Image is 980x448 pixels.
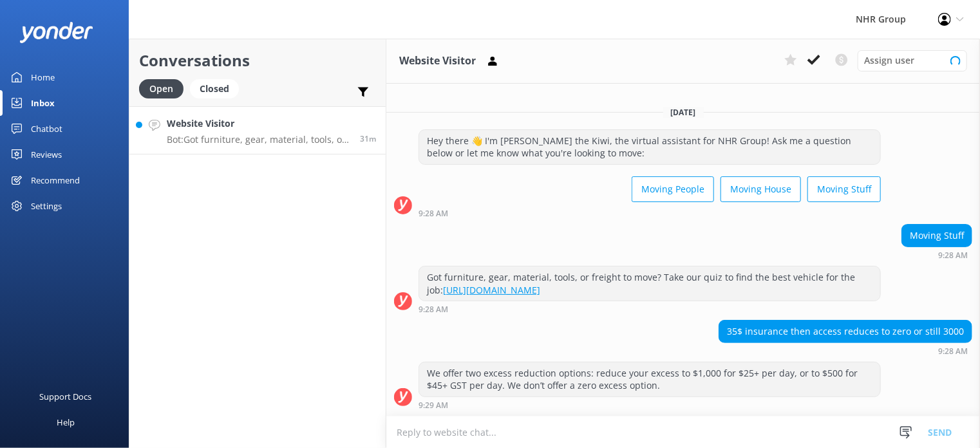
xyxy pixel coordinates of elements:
a: Website VisitorBot:Got furniture, gear, material, tools, or freight to move? Take our quiz to fin... [129,106,386,154]
span: Assign user [864,53,914,68]
strong: 9:28 AM [419,306,448,313]
div: Oct 02 2025 09:29am (UTC +13:00) Pacific/Auckland [419,400,881,409]
div: Open [139,79,184,98]
div: Inbox [31,90,55,116]
button: Moving House [721,176,801,202]
h3: Website Visitor [399,53,476,70]
strong: 9:28 AM [938,252,968,259]
div: Assign User [858,50,967,71]
div: Recommend [31,167,80,193]
div: Chatbot [31,116,62,142]
img: yonder-white-logo.png [19,22,93,43]
div: Help [57,409,75,435]
div: Reviews [31,142,62,167]
div: Oct 02 2025 09:28am (UTC +13:00) Pacific/Auckland [419,304,881,313]
a: Closed [190,81,245,95]
button: Moving Stuff [807,176,881,202]
div: Oct 02 2025 09:28am (UTC +13:00) Pacific/Auckland [719,346,972,355]
div: Hey there 👋 I'm [PERSON_NAME] the Kiwi, the virtual assistant for NHR Group! Ask me a question be... [419,130,880,164]
span: Oct 02 2025 09:28am (UTC +13:00) Pacific/Auckland [360,133,376,144]
span: [DATE] [663,107,704,118]
strong: 9:28 AM [938,348,968,355]
h4: Website Visitor [167,117,350,131]
div: Got furniture, gear, material, tools, or freight to move? Take our quiz to find the best vehicle ... [419,266,880,301]
p: Bot: Got furniture, gear, material, tools, or freight to move? Take our quiz to find the best veh... [167,134,350,145]
div: Closed [190,79,239,98]
a: [URL][DOMAIN_NAME] [443,284,540,296]
div: Moving Stuff [902,225,972,247]
strong: 9:28 AM [419,210,448,218]
div: 35$ insurance then access reduces to zero or still 3000 [719,321,972,342]
div: Settings [31,193,62,219]
div: Oct 02 2025 09:28am (UTC +13:00) Pacific/Auckland [901,250,972,259]
div: Home [31,64,55,90]
h2: Conversations [139,48,376,73]
strong: 9:29 AM [419,402,448,409]
a: Open [139,81,190,95]
button: Moving People [632,176,714,202]
div: We offer two excess reduction options: reduce your excess to $1,000 for $25+ per day, or to $500 ... [419,362,880,397]
div: Support Docs [40,384,92,409]
div: Oct 02 2025 09:28am (UTC +13:00) Pacific/Auckland [419,209,881,218]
